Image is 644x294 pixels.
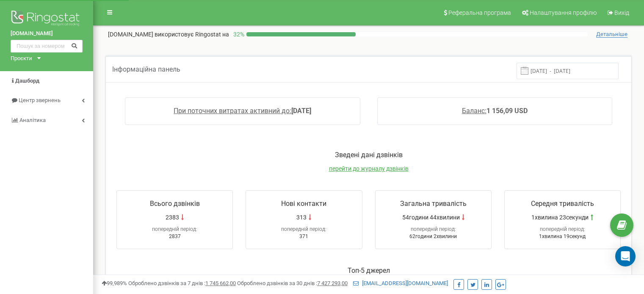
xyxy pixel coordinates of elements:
div: Open Intercom Messenger [615,246,636,266]
span: 2383 [166,213,179,222]
span: При поточних витратах активний до: [174,107,291,115]
span: 371 [299,233,308,239]
span: Центр звернень [19,97,61,103]
span: попередній період: [411,226,456,232]
span: попередній період: [152,226,197,232]
a: [EMAIL_ADDRESS][DOMAIN_NAME] [353,280,448,286]
span: Баланс: [462,107,486,115]
p: [DOMAIN_NAME] [108,30,229,39]
span: 1хвилина 19секунд [539,233,586,239]
span: Реферальна програма [448,9,511,16]
span: 99,989% [102,280,127,286]
span: Зведені дані дзвінків [335,151,403,159]
span: Інформаційна панель [112,65,180,73]
a: перейти до журналу дзвінків [329,165,409,172]
span: Аналiтика [19,117,46,123]
span: Всього дзвінків [150,200,200,208]
a: Баланс:1 156,09 USD [462,107,528,115]
p: 32 % [229,30,246,39]
span: Toп-5 джерел [348,266,390,275]
span: попередній період: [281,226,326,232]
input: Пошук за номером [11,40,83,53]
span: 313 [296,213,307,222]
span: попередній період: [540,226,585,232]
a: [DOMAIN_NAME] [11,30,83,38]
img: Ringostat logo [11,8,83,30]
div: Проєкти [11,55,32,63]
span: 54години 44хвилини [402,213,460,222]
span: Детальніше [596,31,627,38]
span: використовує Ringostat на [155,31,229,38]
u: 1 745 662,00 [205,280,236,286]
span: Налаштування профілю [530,9,597,16]
span: Нові контакти [281,200,326,208]
span: Оброблено дзвінків за 7 днів : [128,280,236,286]
span: Дашборд [15,78,39,84]
span: Середня тривалість [531,200,594,208]
span: Загальна тривалість [400,200,467,208]
a: При поточних витратах активний до:[DATE] [174,107,311,115]
span: 1хвилина 23секунди [531,213,589,222]
span: Оброблено дзвінків за 30 днів : [237,280,348,286]
span: Вихід [614,9,629,16]
span: 62години 2хвилини [409,233,457,239]
u: 7 427 293,00 [317,280,348,286]
span: 2837 [169,233,181,239]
